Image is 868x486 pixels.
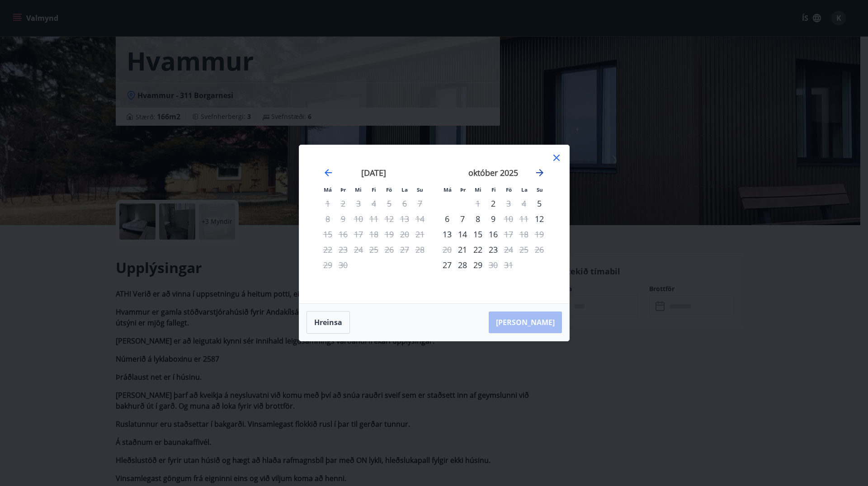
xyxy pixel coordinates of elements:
div: 16 [486,226,501,242]
small: La [521,186,528,193]
td: Choose miðvikudagur, 22. október 2025 as your check-in date. It’s available. [470,242,486,257]
td: Choose mánudagur, 6. október 2025 as your check-in date. It’s available. [439,211,455,226]
div: 23 [486,242,501,257]
td: Not available. föstudagur, 3. október 2025 [501,196,516,211]
div: 7 [455,211,470,226]
td: Not available. miðvikudagur, 17. september 2025 [351,226,366,242]
td: Not available. mánudagur, 8. september 2025 [320,211,335,226]
td: Not available. föstudagur, 17. október 2025 [501,226,516,242]
div: Aðeins innritun í boði [532,211,547,226]
td: Not available. laugardagur, 27. september 2025 [397,242,412,257]
td: Choose fimmtudagur, 16. október 2025 as your check-in date. It’s available. [486,226,501,242]
td: Not available. laugardagur, 6. september 2025 [397,196,412,211]
td: Choose mánudagur, 27. október 2025 as your check-in date. It’s available. [439,257,455,273]
td: Choose fimmtudagur, 2. október 2025 as your check-in date. It’s available. [486,196,501,211]
td: Not available. sunnudagur, 26. október 2025 [532,242,547,257]
td: Not available. laugardagur, 20. september 2025 [397,226,412,242]
div: Calendar [310,156,558,293]
div: Aðeins innritun í boði [439,257,455,273]
td: Not available. miðvikudagur, 3. september 2025 [351,196,366,211]
div: Move backward to switch to the previous month. [323,167,334,178]
td: Not available. laugardagur, 11. október 2025 [516,211,532,226]
td: Not available. miðvikudagur, 24. september 2025 [351,242,366,257]
td: Not available. föstudagur, 5. september 2025 [382,196,397,211]
div: Aðeins útritun í boði [501,226,516,242]
strong: [DATE] [361,167,386,178]
div: 9 [486,211,501,226]
div: Aðeins útritun í boði [501,196,516,211]
small: Þr [460,186,466,193]
small: Fö [506,186,512,193]
td: Not available. þriðjudagur, 2. september 2025 [335,196,351,211]
small: Su [417,186,423,193]
td: Not available. mánudagur, 15. september 2025 [320,226,335,242]
td: Not available. þriðjudagur, 30. september 2025 [335,257,351,273]
small: Fi [372,186,376,193]
div: Aðeins útritun í boði [486,257,501,273]
td: Choose sunnudagur, 5. október 2025 as your check-in date. It’s available. [532,196,547,211]
small: Su [537,186,543,193]
td: Choose fimmtudagur, 9. október 2025 as your check-in date. It’s available. [486,211,501,226]
td: Not available. föstudagur, 24. október 2025 [501,242,516,257]
div: 6 [439,211,455,226]
td: Choose þriðjudagur, 7. október 2025 as your check-in date. It’s available. [455,211,470,226]
td: Not available. fimmtudagur, 4. september 2025 [366,196,382,211]
td: Not available. sunnudagur, 14. september 2025 [412,211,428,226]
td: Not available. miðvikudagur, 10. september 2025 [351,211,366,226]
td: Not available. föstudagur, 26. september 2025 [382,242,397,257]
div: 28 [455,257,470,273]
td: Choose miðvikudagur, 29. október 2025 as your check-in date. It’s available. [470,257,486,273]
td: Choose miðvikudagur, 8. október 2025 as your check-in date. It’s available. [470,211,486,226]
div: Aðeins innritun í boði [486,196,501,211]
td: Not available. þriðjudagur, 23. september 2025 [335,242,351,257]
div: 14 [455,226,470,242]
td: Not available. laugardagur, 18. október 2025 [516,226,532,242]
td: Not available. mánudagur, 22. september 2025 [320,242,335,257]
td: Choose sunnudagur, 12. október 2025 as your check-in date. It’s available. [532,211,547,226]
div: Aðeins útritun í boði [501,211,516,226]
div: Aðeins innritun í boði [455,242,470,257]
button: Hreinsa [307,311,350,334]
td: Not available. föstudagur, 12. september 2025 [382,211,397,226]
small: Fö [386,186,392,193]
small: Mi [355,186,362,193]
td: Not available. mánudagur, 20. október 2025 [439,242,455,257]
div: 22 [470,242,486,257]
td: Not available. miðvikudagur, 1. október 2025 [470,196,486,211]
td: Not available. föstudagur, 31. október 2025 [501,257,516,273]
td: Choose fimmtudagur, 23. október 2025 as your check-in date. It’s available. [486,242,501,257]
td: Not available. fimmtudagur, 11. september 2025 [366,211,382,226]
td: Choose þriðjudagur, 28. október 2025 as your check-in date. It’s available. [455,257,470,273]
td: Choose þriðjudagur, 14. október 2025 as your check-in date. It’s available. [455,226,470,242]
td: Choose miðvikudagur, 15. október 2025 as your check-in date. It’s available. [470,226,486,242]
td: Not available. föstudagur, 10. október 2025 [501,211,516,226]
td: Not available. þriðjudagur, 16. september 2025 [335,226,351,242]
div: 29 [470,257,486,273]
td: Not available. þriðjudagur, 9. september 2025 [335,211,351,226]
small: Þr [340,186,346,193]
td: Not available. sunnudagur, 7. september 2025 [412,196,428,211]
td: Not available. sunnudagur, 28. september 2025 [412,242,428,257]
td: Not available. fimmtudagur, 30. október 2025 [486,257,501,273]
td: Not available. föstudagur, 19. september 2025 [382,226,397,242]
div: Aðeins útritun í boði [501,242,516,257]
td: Not available. fimmtudagur, 25. september 2025 [366,242,382,257]
td: Not available. laugardagur, 4. október 2025 [516,196,532,211]
div: 13 [439,226,455,242]
td: Not available. sunnudagur, 21. september 2025 [412,226,428,242]
td: Not available. sunnudagur, 19. október 2025 [532,226,547,242]
div: 15 [470,226,486,242]
td: Not available. laugardagur, 13. september 2025 [397,211,412,226]
small: Má [324,186,332,193]
div: Move forward to switch to the next month. [534,167,545,178]
div: Aðeins innritun í boði [532,196,547,211]
small: La [401,186,408,193]
td: Not available. mánudagur, 29. september 2025 [320,257,335,273]
td: Not available. laugardagur, 25. október 2025 [516,242,532,257]
small: Fi [491,186,496,193]
small: Mi [475,186,481,193]
td: Choose þriðjudagur, 21. október 2025 as your check-in date. It’s available. [455,242,470,257]
td: Not available. fimmtudagur, 18. september 2025 [366,226,382,242]
strong: október 2025 [468,167,518,178]
small: Má [443,186,452,193]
